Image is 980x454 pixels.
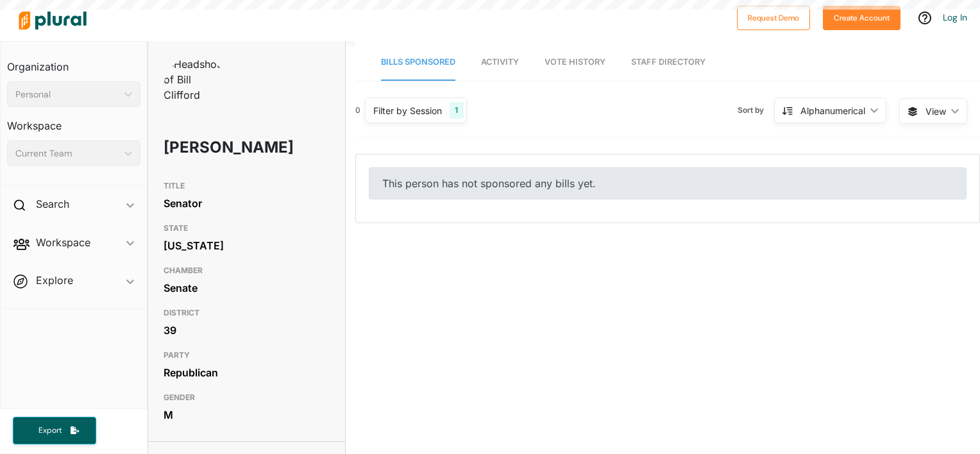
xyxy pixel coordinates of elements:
div: M [164,405,330,425]
span: Activity [481,57,519,67]
a: Staff Directory [631,44,705,81]
a: Bills Sponsored [381,44,455,81]
h3: Workspace [7,107,140,135]
div: Current Team [15,147,119,160]
div: Republican [164,363,330,382]
h3: DISTRICT [164,305,330,321]
div: Alphanumerical [800,104,865,117]
h3: GENDER [164,390,330,405]
h1: [PERSON_NAME] [164,128,264,167]
div: 1 [450,102,463,119]
h3: Organization [7,48,140,76]
a: Create Account [823,10,900,24]
div: 39 [164,321,330,340]
span: Vote History [545,57,605,67]
h3: CHAMBER [164,263,330,278]
button: Create Account [823,6,900,30]
img: Headshot of Bill Clifford [164,56,228,103]
div: Senate [164,278,330,298]
span: Bills Sponsored [381,57,455,67]
div: [US_STATE] [164,236,330,255]
span: Sort by [738,105,774,116]
div: 0 [355,105,360,116]
a: Request Demo [737,10,810,24]
h3: STATE [164,221,330,236]
div: Filter by Session [373,104,442,117]
a: Vote History [545,44,605,81]
a: Activity [481,44,519,81]
h3: PARTY [164,348,330,363]
h3: TITLE [164,178,330,194]
a: Log In [943,12,967,23]
div: This person has not sponsored any bills yet. [369,167,967,199]
button: Request Demo [737,6,810,30]
span: Export [30,425,71,436]
button: Export [13,417,96,444]
h2: Search [36,197,69,211]
span: View [925,105,946,118]
div: Personal [15,88,119,101]
div: Senator [164,194,330,213]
